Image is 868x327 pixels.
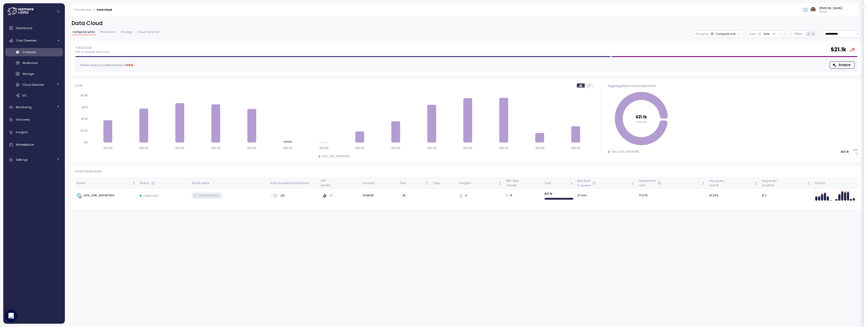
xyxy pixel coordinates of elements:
a: Discovery [5,115,63,125]
img: ACg8ocLskjvUhBDgxtSFCRx4ztb74ewwa1VrVEuDBD_Ho1mrTsQB-QE=s96-c [810,7,816,12]
a: ETL [5,91,63,100]
p: 2 [807,31,809,36]
div: Not sorted [701,181,705,185]
div: Aggregated cost breakdown [608,83,857,88]
button: Analyze [830,61,855,69]
span: 17.07 % [639,193,648,198]
div: Avg query duration [762,179,806,188]
tspan: $700 [81,129,88,132]
p: Cost breakdown [75,169,858,174]
div: 46 % [126,63,133,68]
a: Settings [5,155,63,165]
tspan: [DATE] [211,146,220,150]
tspan: [DATE] [391,146,400,150]
span: Storage [22,72,34,76]
p: Owner [819,10,842,14]
p: $21.1k [841,150,849,154]
th: Max timein queueNot sorted [575,177,637,189]
img: 68790ce639d2d68da1992664.PNG [803,7,808,12]
p: View: [749,32,756,36]
div: Auto suspend automation [270,181,317,185]
a: Dashboard [5,23,63,33]
div: Status [140,181,187,185]
div: Not sorted [132,181,136,185]
div: Insights [459,181,498,185]
tspan: [DATE] [319,146,328,150]
div: Cost [545,181,569,185]
span: Cloud Services [138,31,159,33]
span: Unpredictable [199,193,219,198]
a: Cloud Services [5,80,63,89]
tspan: $1.4k [81,117,88,121]
tspan: [DATE] [535,146,544,150]
tspan: Total cost [636,120,647,124]
th: Avg queryload %Not sorted [707,177,760,189]
button: Filter2 [787,30,820,38]
span: Marketplace [16,143,34,147]
a: Compute [5,48,63,56]
span: Discovery [16,118,30,122]
tspan: $21.1k [636,114,647,120]
div: Smart pulse [192,181,266,185]
span: Compute units [72,31,95,33]
button: Collapse navigation [55,10,62,13]
span: Workloads [100,31,116,33]
span: 16.23 % [709,193,718,198]
tspan: [DATE] [427,146,436,150]
span: ETL [22,94,27,98]
a: Marketplace [5,139,63,150]
div: Size [400,181,424,185]
div: Not sorted [425,181,429,185]
div: AIGI_EDR_REPORTING [322,155,350,158]
p: Flat vs variable data costs [75,50,110,54]
a: Insights [5,127,63,137]
th: Avg querydurationNot sorted [760,177,813,189]
p: 100 % [851,148,857,155]
a: Workloads [5,59,63,67]
div: > [93,8,95,12]
div: Not sorted [631,181,635,185]
tspan: [DATE] [355,146,364,150]
div: AIGI_EDR_REPORTING [612,150,639,154]
p: Filter [795,31,802,36]
tspan: [DATE] [283,146,292,150]
div: Data cloud [97,9,112,11]
div: Sorted descending [570,181,573,185]
span: Monitoring [16,105,32,109]
div: AIGI_EDR_REPORTING [84,193,114,198]
div: [PERSON_NAME] [819,6,842,10]
p: Group by: [695,32,709,36]
div: Tags [433,181,455,185]
button: Clear value [772,32,776,36]
span: Insights [16,130,28,134]
div: Not sorted [754,181,758,185]
span: Workloads [22,61,38,65]
div: There was a cost increase of [78,63,133,68]
h2: $ 21.1k [831,46,846,53]
div: OPT priority [321,179,359,188]
div: Name [77,181,131,185]
tspan: [DATE] [139,146,148,150]
div: Activity [815,181,856,185]
td: 8 s [760,189,813,202]
tspan: $2.1k [82,106,88,109]
div: Open Intercom Messenger [5,310,17,322]
button: Unpredictable [192,193,222,199]
a: Monitoring [5,102,63,112]
span: Cost Overview [16,38,36,42]
span: XL [403,193,406,198]
td: 1 - 8 [504,189,542,202]
div: Compute unit [716,32,736,36]
tspan: [DATE] [499,146,508,150]
div: Not sorted [498,181,502,185]
span: Settings [16,158,28,162]
span: Compute [22,50,36,54]
tspan: [DATE] [247,146,256,150]
div: Not sorted [807,181,811,185]
p: Cost [75,83,82,88]
tspan: [DATE] [103,146,112,150]
tspan: [DATE] [175,146,184,150]
span: Analyze [838,62,851,68]
th: CostSorted descending [542,177,575,189]
span: Dashboard [16,26,32,30]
